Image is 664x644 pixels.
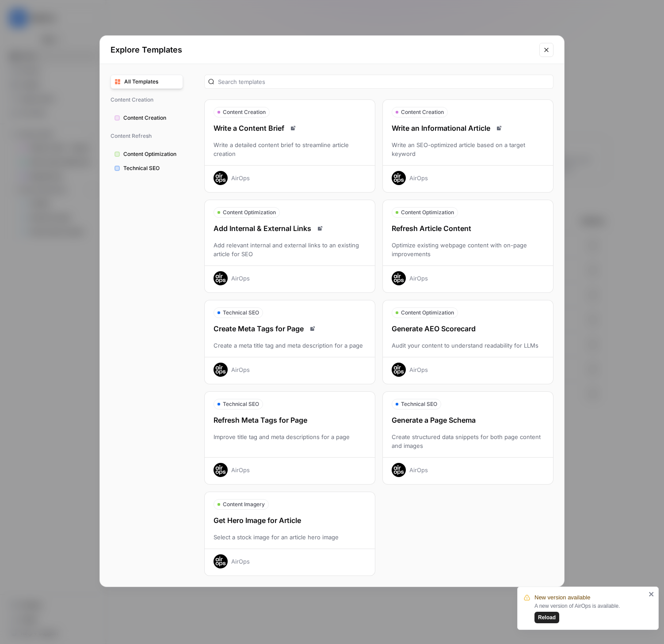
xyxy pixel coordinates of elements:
button: Technical SEO [111,161,183,175]
span: Technical SEO [223,309,259,317]
span: Content Refresh [111,129,183,144]
button: Technical SEOGenerate a Page SchemaCreate structured data snippets for both page content and imag... [382,391,553,485]
div: Create a meta title tag and meta description for a page [205,341,375,350]
a: Read docs [315,223,325,234]
button: Content CreationWrite an Informational ArticleRead docsWrite an SEO-optimized article based on a ... [382,99,553,193]
div: Write a Content Brief [205,123,375,133]
span: All Templates [124,78,179,86]
span: Technical SEO [401,400,437,408]
button: Content Creation [111,111,183,125]
span: Content Creation [123,114,179,122]
div: Refresh Meta Tags for Page [205,415,375,425]
div: AirOps [231,274,250,283]
button: Content OptimizationGenerate AEO ScorecardAudit your content to understand readability for LLMsAi... [382,300,553,384]
span: Content Optimization [123,150,179,158]
button: Content CreationWrite a Content BriefRead docsWrite a detailed content brief to streamline articl... [204,99,375,193]
div: Write an SEO-optimized article based on a target keyword [383,140,553,158]
span: Content Imagery [223,500,265,508]
div: AirOps [231,365,250,374]
button: Technical SEORefresh Meta Tags for PageImprove title tag and meta descriptions for a pageAirOps [204,391,375,485]
span: Content Optimization [401,309,454,317]
input: Search templates [218,77,550,86]
button: Content Optimization [111,147,183,161]
span: Reload [538,614,556,621]
div: Write a detailed content brief to streamline article creation [205,140,375,158]
div: AirOps [231,174,250,182]
button: close [649,591,655,598]
div: Write an Informational Article [383,123,553,133]
div: Add relevant internal and external links to an existing article for SEO [205,241,375,258]
button: Content OptimizationAdd Internal & External LinksRead docsAdd relevant internal and external link... [204,200,375,293]
div: A new version of AirOps is available. [534,602,646,623]
a: Read docs [307,323,318,334]
div: Audit your content to understand readability for LLMs [383,341,553,350]
span: Content Optimization [223,208,276,216]
button: Close modal [539,43,553,57]
button: Content OptimizationRefresh Article ContentOptimize existing webpage content with on-page improve... [382,200,553,293]
div: Generate a Page Schema [383,415,553,425]
div: Create Meta Tags for Page [205,323,375,334]
span: Content Optimization [401,208,454,216]
div: Get Hero Image for Article [205,515,375,526]
div: AirOps [409,466,428,474]
div: AirOps [409,174,428,182]
div: Optimize existing webpage content with on-page improvements [383,241,553,258]
h2: Explore Templates [111,44,534,56]
div: AirOps [231,466,250,474]
div: Add Internal & External Links [205,223,375,234]
span: Content Creation [223,108,266,116]
span: Content Creation [111,92,183,107]
div: Improve title tag and meta descriptions for a page [205,432,375,450]
a: Read docs [494,123,504,133]
span: Content Creation [401,108,444,116]
span: New version available [534,593,590,602]
a: Read docs [288,123,298,133]
div: Refresh Article Content [383,223,553,234]
span: Technical SEO [123,164,179,172]
div: Create structured data snippets for both page content and images [383,432,553,450]
button: All Templates [111,75,183,89]
div: Select a stock image for an article hero image [205,533,375,542]
button: Technical SEOCreate Meta Tags for PageRead docsCreate a meta title tag and meta description for a... [204,300,375,384]
button: Content ImageryGet Hero Image for ArticleSelect a stock image for an article hero imageAirOps [204,492,375,576]
div: Generate AEO Scorecard [383,323,553,334]
div: AirOps [409,365,428,374]
span: Technical SEO [223,400,259,408]
div: AirOps [409,274,428,283]
div: AirOps [231,557,250,566]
